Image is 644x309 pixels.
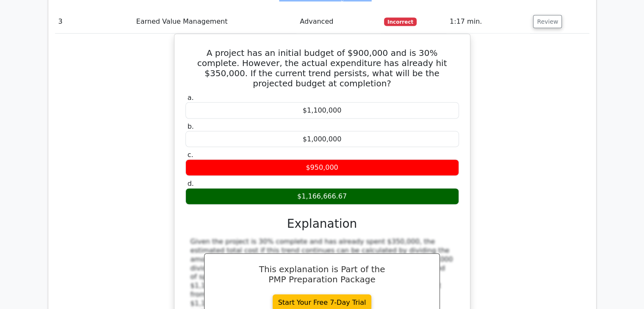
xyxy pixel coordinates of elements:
td: 1:17 min. [446,9,530,33]
td: Earned Value Management [133,9,296,33]
div: $950,000 [185,159,459,176]
h5: A project has an initial budget of $900,000 and is 30% complete. However, the actual expenditure ... [185,47,460,88]
span: Incorrect [384,17,417,26]
div: $1,000,000 [185,131,459,147]
span: b. [188,122,194,130]
span: c. [188,150,193,158]
button: Review [533,15,562,28]
span: a. [188,93,194,101]
div: $1,166,666.67 [185,188,459,204]
span: d. [188,179,194,187]
div: $1,100,000 [185,102,459,119]
h3: Explanation [191,216,454,231]
td: Advanced [296,9,381,33]
td: 3 [55,9,133,33]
